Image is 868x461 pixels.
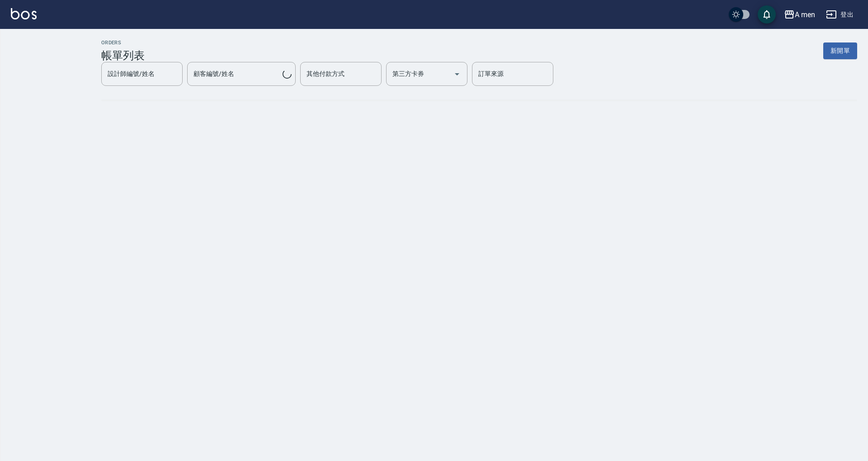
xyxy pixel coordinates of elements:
div: A men [795,9,815,20]
img: Logo [11,8,37,19]
h3: 帳單列表 [101,49,145,62]
button: 登出 [822,6,857,23]
h2: ORDERS [101,40,145,46]
a: 新開單 [823,46,857,55]
button: Open [450,67,464,81]
button: 新開單 [823,42,857,59]
button: A men [780,5,819,24]
button: save [758,5,776,24]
